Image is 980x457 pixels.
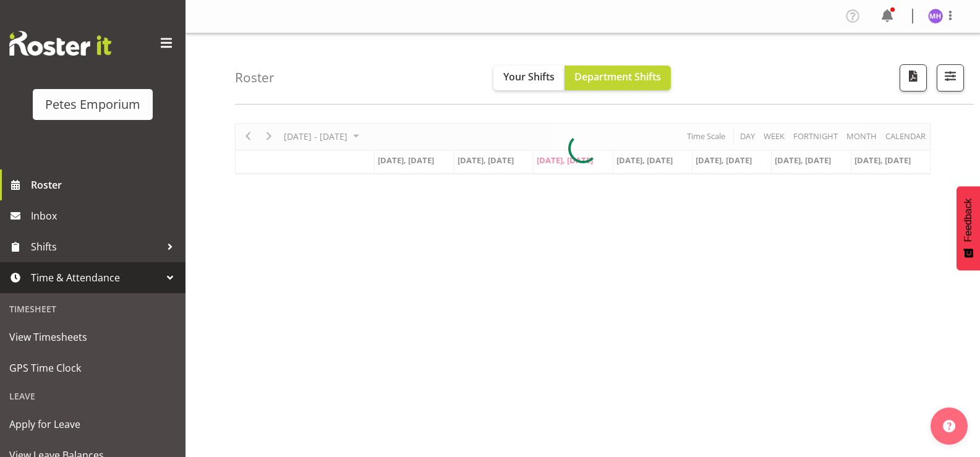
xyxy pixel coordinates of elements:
span: Roster [31,176,179,194]
div: Petes Emporium [45,95,140,114]
span: Apply for Leave [9,415,176,434]
h4: Roster [235,70,275,85]
span: Department Shifts [574,70,661,83]
span: Your Shifts [503,70,555,83]
img: help-xxl-2.png [943,420,955,432]
button: Feedback - Show survey [957,186,980,270]
img: mackenzie-halford4471.jpg [928,9,943,23]
span: Inbox [31,207,179,225]
span: GPS Time Clock [9,359,176,377]
a: Apply for Leave [3,409,182,440]
span: View Timesheets [9,328,176,346]
button: Your Shifts [493,66,565,90]
img: Rosterit website logo [9,31,111,56]
span: Feedback [963,199,974,242]
span: Time & Attendance [31,268,161,287]
span: Shifts [31,237,161,256]
a: GPS Time Clock [3,352,182,383]
a: View Timesheets [3,322,182,352]
button: Department Shifts [565,66,671,90]
button: Download a PDF of the roster according to the set date range. [900,64,927,92]
button: Filter Shifts [937,64,964,92]
div: Timesheet [3,296,182,322]
div: Leave [3,383,182,409]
